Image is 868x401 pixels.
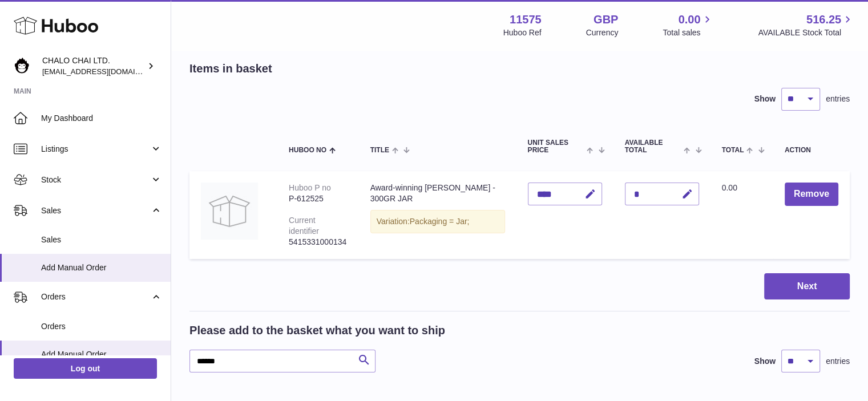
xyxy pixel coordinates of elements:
span: [EMAIL_ADDRESS][DOMAIN_NAME] [42,67,168,76]
label: Show [754,94,776,104]
span: Packaging = Jar; [410,217,470,226]
span: Orders [41,291,150,302]
div: P-612525 [289,193,348,204]
strong: 11575 [510,12,542,27]
div: Huboo P no [289,183,331,192]
span: Add Manual Order [41,349,162,360]
div: Action [785,147,838,154]
span: entries [826,356,850,367]
span: Sales [41,205,150,216]
span: Total sales [663,27,713,38]
span: Stock [41,175,150,185]
a: Log out [14,358,157,379]
span: Huboo no [289,147,326,154]
span: 0.00 [679,12,701,27]
button: Next [764,273,850,300]
div: Currency [586,27,619,38]
button: Remove [785,183,838,206]
a: 516.25 AVAILABLE Stock Total [758,12,854,38]
a: 0.00 Total sales [663,12,713,38]
h2: Items in basket [189,61,272,76]
img: Chalo@chalocompany.com [14,58,31,75]
span: AVAILABLE Total [625,139,681,154]
span: AVAILABLE Stock Total [758,27,854,38]
span: entries [826,94,850,104]
span: My Dashboard [41,113,162,124]
span: Sales [41,234,162,245]
span: Unit Sales Price [528,139,584,154]
span: Add Manual Order [41,262,162,273]
span: Listings [41,144,150,155]
div: Variation: [370,210,505,233]
label: Show [754,356,776,367]
span: Total [722,147,744,154]
td: Award-winning [PERSON_NAME] - 300GR JAR [359,171,516,258]
span: 516.25 [806,12,841,27]
img: Award-winning Masala Chai - 300GR JAR [201,183,258,240]
span: Title [370,147,389,154]
div: Current identifier [289,216,319,236]
span: Orders [41,321,162,332]
div: CHALO CHAI LTD. [42,55,145,77]
h2: Please add to the basket what you want to ship [189,323,445,338]
strong: GBP [594,12,618,27]
span: 0.00 [722,183,737,192]
div: Huboo Ref [503,27,542,38]
div: 5415331000134 [289,237,348,248]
